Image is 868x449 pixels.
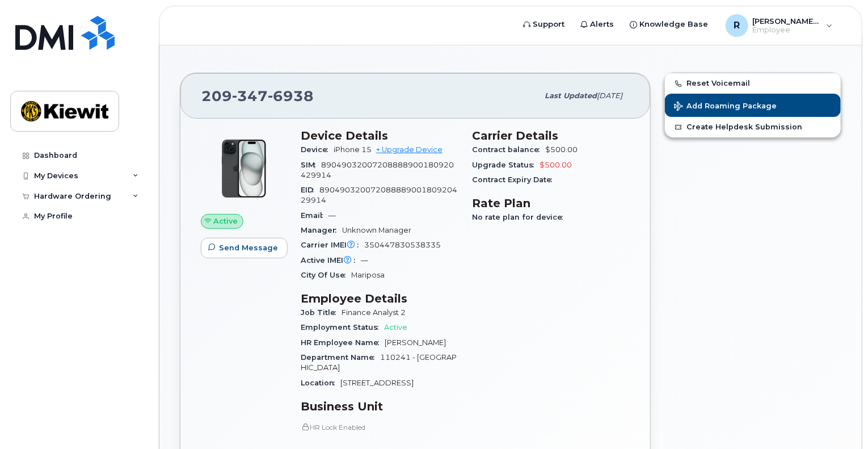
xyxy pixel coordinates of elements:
[301,422,458,432] p: HR Lock Enabled
[334,145,372,154] span: iPhone 15
[301,161,454,179] span: 89049032007208888900180920429914
[376,145,443,154] a: + Upgrade Device
[472,161,540,169] span: Upgrade Status
[301,292,458,305] h3: Employee Details
[301,400,458,413] h3: Business Unit
[301,308,342,317] span: Job Title
[472,175,558,184] span: Contract Expiry Date
[540,161,572,169] span: $500.00
[384,323,407,331] span: Active
[665,73,841,94] button: Reset Voicemail
[201,87,314,104] span: 209
[718,14,841,37] div: Richa.Uprety
[472,213,568,221] span: No rate plan for device
[268,87,314,104] span: 6938
[301,186,457,204] span: 89049032007208888900180920429914
[301,129,458,142] h3: Device Details
[210,135,278,203] img: iPhone_15_Black.png
[214,216,238,226] span: Active
[472,196,630,210] h3: Rate Plan
[819,400,859,440] iframe: Messenger Launcher
[364,241,441,249] span: 350447830538335
[301,353,380,362] span: Department Name
[301,161,321,169] span: SIM
[301,226,342,234] span: Manager
[351,271,385,279] span: Mariposa
[342,308,406,317] span: Finance Analyst 2
[301,338,385,347] span: HR Employee Name
[301,271,351,279] span: City Of Use
[301,256,361,265] span: Active IMEI
[545,91,597,100] span: Last updated
[301,379,340,387] span: Location
[301,323,384,331] span: Employment Status
[545,145,578,154] span: $500.00
[201,238,288,258] button: Send Message
[301,211,328,220] span: Email
[472,145,545,154] span: Contract balance
[301,145,334,154] span: Device
[301,241,364,249] span: Carrier IMEI
[361,256,368,265] span: —
[674,102,777,112] span: Add Roaming Package
[219,242,278,253] span: Send Message
[472,129,630,142] h3: Carrier Details
[328,211,336,220] span: —
[301,186,319,194] span: EID
[342,226,411,234] span: Unknown Manager
[340,379,414,387] span: [STREET_ADDRESS]
[232,87,268,104] span: 347
[597,91,622,100] span: [DATE]
[385,338,446,347] span: [PERSON_NAME]
[665,94,841,117] button: Add Roaming Package
[665,117,841,137] a: Create Helpdesk Submission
